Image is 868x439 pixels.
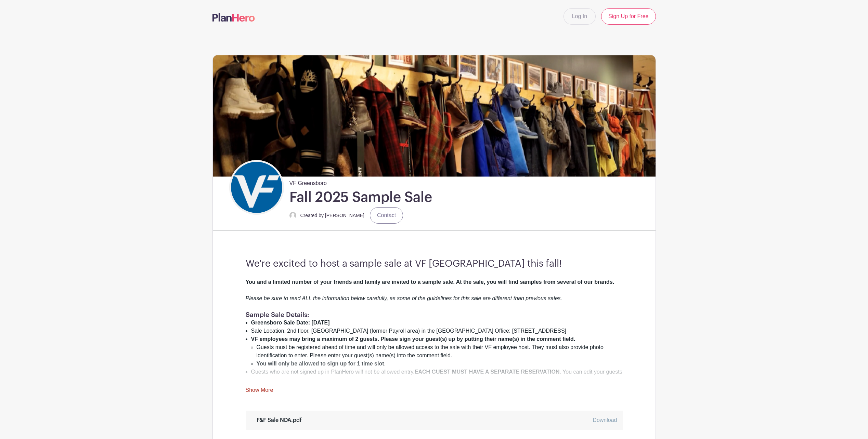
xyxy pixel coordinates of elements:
a: Download [593,417,617,423]
strong: Greensboro Sale Date: [DATE] [251,320,330,325]
img: VF_Icon_FullColor_CMYK-small.png [231,162,282,213]
h1: Sample Sale Details: [246,311,623,319]
a: Log In [563,8,596,25]
li: . [257,360,623,368]
a: Sign Up for Free [601,8,656,25]
strong: You will only be allowed to sign up for 1 time slot [257,361,384,367]
h3: We're excited to host a sample sale at VF [GEOGRAPHIC_DATA] this fall! [246,258,623,270]
span: VF Greensboro [289,176,327,187]
a: Contact [370,207,403,224]
img: Sample%20Sale.png [213,55,656,176]
a: Show More [246,387,273,396]
em: Please be sure to read ALL the information below carefully, as some of the guidelines for this sa... [246,295,562,301]
li: Guests who are not signed up in PlanHero will not be allowed entry. . You can edit your guests li... [251,368,623,384]
strong: You and a limited number of your friends and family are invited to a sample sale. At the sale, yo... [246,279,614,285]
strong: EACH GUEST MUST HAVE A SEPARATE RESERVATION [415,369,560,375]
img: default-ce2991bfa6775e67f084385cd625a349d9dcbb7a52a09fb2fda1e96e2d18dcdb.png [289,212,296,219]
h1: Fall 2025 Sample Sale [289,189,432,206]
li: Sale Location: 2nd floor, [GEOGRAPHIC_DATA] (former Payroll area) in the [GEOGRAPHIC_DATA] Office... [251,327,623,335]
div: F&F Sale NDA.pdf [251,416,302,424]
li: Guests must be registered ahead of time and will only be allowed access to the sale with their VF... [257,343,623,360]
small: Created by [PERSON_NAME] [300,213,365,218]
img: logo-507f7623f17ff9eddc593b1ce0a138ce2505c220e1c5a4e2b4648c50719b7d32.svg [212,13,255,22]
strong: VF employees may bring a maximum of 2 guests. Please sign your guest(s) up by putting their name(... [251,336,575,342]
